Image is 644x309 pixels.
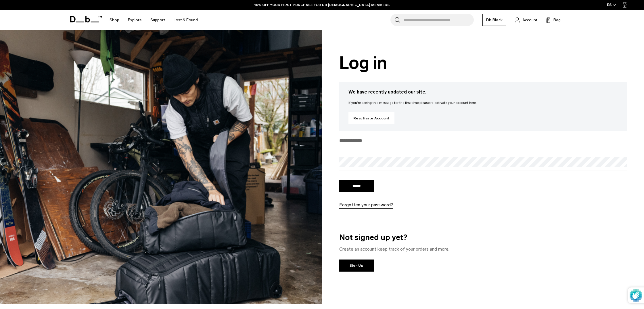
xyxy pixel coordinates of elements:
[105,10,202,30] nav: Main Navigation
[339,260,374,272] a: Sign Up
[348,112,394,124] a: Reactivate Account
[110,10,119,30] a: Shop
[339,201,393,208] a: Forgotten your password?
[348,100,618,105] p: If you're seeing this message for the first time please re-activate your account here.
[630,287,642,303] img: Protected by hCaptcha
[546,16,561,23] button: Bag
[348,89,618,96] h3: We have recently updated our site.
[522,17,537,23] span: Account
[339,246,627,253] p: Create an account keep track of your orders and more.
[150,10,165,30] a: Support
[339,232,627,243] h3: Not signed up yet?
[482,14,506,26] a: Db Black
[553,17,561,23] span: Bag
[174,10,198,30] a: Lost & Found
[128,10,142,30] a: Explore
[515,16,537,23] a: Account
[339,53,627,73] h1: Log in
[254,2,390,7] a: 10% OFF YOUR FIRST PURCHASE FOR DB [DEMOGRAPHIC_DATA] MEMBERS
